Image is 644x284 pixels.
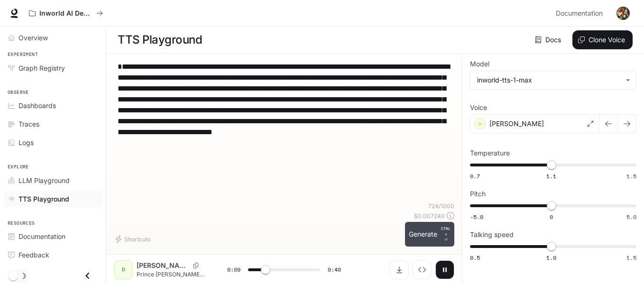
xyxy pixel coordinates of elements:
[552,4,610,23] a: Documentation
[572,30,633,49] button: Clone Voice
[328,265,341,275] span: 0:40
[405,222,454,247] button: GenerateCTRL +⏎
[441,226,451,237] p: CTRL +
[470,254,480,262] span: 0.5
[470,150,510,156] p: Temperature
[18,101,56,110] span: Dashboards
[25,4,107,23] button: All workspaces
[18,63,65,73] span: Graph Registry
[546,172,556,180] span: 1.1
[18,175,70,185] span: LLM Playground
[4,191,102,207] a: TTS Playground
[137,270,204,278] p: Prince [PERSON_NAME] formal education began on [DATE], when he started attending a specially desi...
[4,29,102,46] a: Overview
[546,254,556,262] span: 1.0
[470,213,483,221] span: -5.0
[614,4,633,23] button: User avatar
[9,270,18,281] span: Dark mode toggle
[18,119,39,129] span: Traces
[533,30,565,49] a: Docs
[626,254,636,262] span: 1.5
[18,194,69,204] span: TTS Playground
[626,172,636,180] span: 1.5
[4,172,102,189] a: LLM Playground
[477,75,621,85] div: inworld-tts-1-max
[189,263,202,268] button: Copy Voice ID
[470,104,487,111] p: Voice
[118,30,202,49] h1: TTS Playground
[18,33,48,43] span: Overview
[470,61,489,67] p: Model
[116,262,131,277] div: D
[227,265,240,275] span: 0:09
[137,261,189,270] p: [PERSON_NAME]
[470,231,514,238] p: Talking speed
[470,71,636,89] div: inworld-tts-1-max
[18,231,65,241] span: Documentation
[18,250,49,260] span: Feedback
[470,172,480,180] span: 0.7
[4,228,102,245] a: Documentation
[441,226,451,243] p: ⏎
[114,231,154,247] button: Shortcuts
[4,97,102,114] a: Dashboards
[556,8,603,19] span: Documentation
[470,191,486,197] p: Pitch
[616,7,630,20] img: User avatar
[4,116,102,132] a: Traces
[390,260,409,279] button: Download audio
[413,260,432,279] button: Inspect
[4,134,102,151] a: Logs
[39,9,92,18] p: Inworld AI Demos
[626,213,636,221] span: 5.0
[550,213,553,221] span: 0
[4,247,102,263] a: Feedback
[4,60,102,76] a: Graph Registry
[489,119,544,128] p: [PERSON_NAME]
[18,137,34,147] span: Logs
